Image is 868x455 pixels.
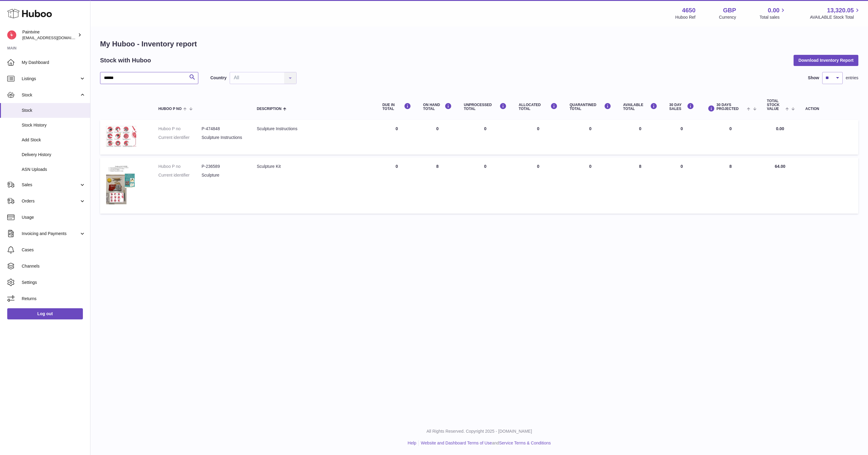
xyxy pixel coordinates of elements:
[775,164,785,169] span: 64.00
[464,103,507,111] div: UNPROCESSED Total
[202,135,245,140] dd: Sculpture Instructions
[716,103,745,111] span: 30 DAYS PROJECTED
[669,103,694,111] div: 30 DAY SALES
[106,126,136,147] img: product image
[570,103,611,111] div: QUARANTINED Total
[513,158,564,214] td: 0
[663,158,700,214] td: 0
[794,55,858,66] button: Download Inventory Report
[22,263,86,269] span: Channels
[423,103,452,111] div: ON HAND Total
[22,152,86,158] span: Delivery History
[700,158,761,214] td: 8
[759,14,786,20] span: Total sales
[158,164,201,169] dt: Huboo P no
[95,428,863,434] p: All Rights Reserved. Copyright 2025 - [DOMAIN_NAME]
[810,6,861,20] a: 13,320.05 AVAILABLE Stock Total
[776,126,784,131] span: 0.00
[805,107,852,111] div: Action
[767,99,784,111] span: Total stock value
[22,231,79,237] span: Invoicing and Payments
[382,103,411,111] div: DUE IN TOTAL
[100,56,151,64] h2: Stock with Huboo
[417,120,458,155] td: 0
[589,126,592,131] span: 0
[202,164,245,169] dd: P-236589
[827,6,854,14] span: 13,320.05
[22,167,86,172] span: ASN Uploads
[22,92,79,98] span: Stock
[22,198,79,204] span: Orders
[499,441,551,445] a: Service Terms & Conditions
[210,75,227,81] label: Country
[617,120,663,155] td: 0
[458,120,513,155] td: 0
[417,158,458,214] td: 8
[22,29,77,41] div: Paintvine
[700,120,761,155] td: 0
[257,126,370,132] div: Sculpture Instructions
[158,107,181,111] span: Huboo P no
[719,14,736,20] div: Currency
[257,164,370,169] div: Sculpture Kit
[846,75,858,81] span: entries
[421,441,492,445] a: Website and Dashboard Terms of Use
[158,135,201,140] dt: Current identifier
[158,172,201,178] dt: Current identifier
[589,164,592,169] span: 0
[682,6,696,14] strong: 4650
[202,126,245,132] dd: P-474848
[723,6,736,14] strong: GBP
[376,120,417,155] td: 0
[22,296,86,302] span: Returns
[675,14,696,20] div: Huboo Ref
[419,440,551,446] li: and
[513,120,564,155] td: 0
[519,103,558,111] div: ALLOCATED Total
[808,75,819,81] label: Show
[617,158,663,214] td: 8
[22,35,89,40] span: [EMAIL_ADDRESS][DOMAIN_NAME]
[257,107,281,111] span: Description
[22,122,86,128] span: Stock History
[100,39,858,49] h1: My Huboo - Inventory report
[759,6,786,20] a: 0.00 Total sales
[22,247,86,253] span: Cases
[22,137,86,143] span: Add Stock
[22,215,86,220] span: Usage
[158,126,201,132] dt: Huboo P no
[7,30,16,39] img: euan@paintvine.co.uk
[22,280,86,285] span: Settings
[623,103,657,111] div: AVAILABLE Total
[22,60,86,65] span: My Dashboard
[22,182,79,188] span: Sales
[376,158,417,214] td: 0
[22,108,86,113] span: Stock
[458,158,513,214] td: 0
[202,172,245,178] dd: Sculpture
[106,164,136,206] img: product image
[663,120,700,155] td: 0
[768,6,780,14] span: 0.00
[7,308,83,319] a: Log out
[810,14,861,20] span: AVAILABLE Stock Total
[22,76,79,82] span: Listings
[408,441,417,445] a: Help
